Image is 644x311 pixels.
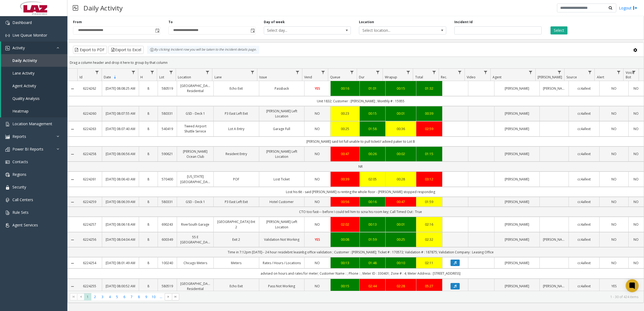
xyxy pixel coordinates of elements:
[498,111,536,116] a: [PERSON_NAME]
[603,111,625,116] a: NO
[308,151,327,156] a: NO
[572,199,596,204] a: cc4allext
[217,237,255,242] a: Exit 2
[81,151,99,156] a: 6224258
[572,284,596,289] a: cc4allext
[68,152,77,156] a: Collapse Details
[77,96,644,106] td: Unit 1832; Customer : [PERSON_NAME] ; Monthly # : 15955
[334,284,356,289] a: 00:15
[315,152,320,156] span: NO
[334,86,356,91] a: 00:16
[420,86,439,91] div: 01:32
[77,187,644,197] td: Lost his tkt - said [PERSON_NAME] is renting the whole floor - [PERSON_NAME] stopped responding
[142,284,155,289] a: 8
[161,151,174,156] a: 590621
[420,222,439,227] a: 02:16
[389,284,413,289] a: 02:28
[348,69,356,76] a: Queue Filter Menu
[93,69,101,76] a: Id Filter Menu
[262,149,301,159] a: [PERSON_NAME] Left Location
[389,86,413,91] div: 00:15
[12,159,28,164] span: Contacts
[633,5,637,11] img: logout
[550,26,567,34] button: Select
[105,151,135,156] a: [DATE] 08:06:56 AM
[12,83,36,88] span: Agent Activity
[1,54,67,67] a: Daily Activity
[204,69,211,76] a: Location Filter Menu
[142,86,155,91] a: 8
[527,69,534,76] a: Agent Filter Menu
[586,69,593,76] a: Source Filter Menu
[420,199,439,204] div: 01:59
[420,177,439,182] a: 03:12
[5,46,10,50] img: 'icon'
[161,111,174,116] a: 580331
[363,284,382,289] a: 02:44
[389,151,413,156] a: 00:02
[315,261,320,265] span: NO
[5,33,10,38] img: 'icon'
[334,126,356,131] div: 00:25
[1,105,67,117] a: Heatmap
[73,46,107,54] button: Export to PDF
[632,260,640,265] a: NO
[420,237,439,242] a: 02:32
[315,284,320,288] span: NO
[150,48,154,52] img: infoIcon.svg
[217,177,255,182] a: POF
[180,235,210,245] a: 55 E [GEOGRAPHIC_DATA]
[363,260,382,265] a: 01:48
[12,121,52,126] span: Location Management
[308,284,327,289] a: NO
[363,111,382,116] a: 00:15
[363,237,382,242] div: 01:59
[308,260,327,265] a: NO
[12,33,47,38] span: Live Queue Monitor
[161,237,174,242] a: 600349
[217,111,255,116] a: P3 East Left Exit
[12,172,26,177] span: Regions
[105,86,135,91] a: [DATE] 08:08:25 AM
[363,222,382,227] a: 00:13
[389,177,413,182] a: 00:28
[420,260,439,265] a: 02:11
[632,222,640,227] a: NO
[180,124,210,134] a: Tweed Airport Shuttle Service
[180,149,210,159] a: [PERSON_NAME] Ocean Club
[217,151,255,156] a: Resident Entry
[572,111,596,116] a: cc4allext
[420,111,439,116] a: 00:39
[142,237,155,242] a: 8
[389,237,413,242] a: 00:25
[603,151,625,156] a: NO
[363,177,382,182] a: 02:05
[68,177,77,182] a: Collapse Details
[334,199,356,204] a: 00:56
[81,260,99,265] a: 6224254
[619,5,637,11] a: Logout
[543,284,565,289] a: [PERSON_NAME]
[180,111,210,116] a: GSD - Deck 1
[334,260,356,265] a: 00:13
[217,260,255,265] a: Meters
[217,126,255,131] a: Lot A Entry
[572,222,596,227] a: cc4allext
[68,284,77,289] a: Collapse Details
[105,284,135,289] a: [DATE] 08:00:52 AM
[498,86,536,91] a: [PERSON_NAME]
[180,83,210,93] a: [GEOGRAPHIC_DATA] Residential
[315,127,320,131] span: NO
[315,86,320,91] span: YES
[105,260,135,265] a: [DATE] 08:01:49 AM
[363,126,382,131] a: 01:58
[315,177,320,181] span: NO
[363,199,382,204] a: 00:16
[142,111,155,116] a: 8
[603,222,625,227] a: NO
